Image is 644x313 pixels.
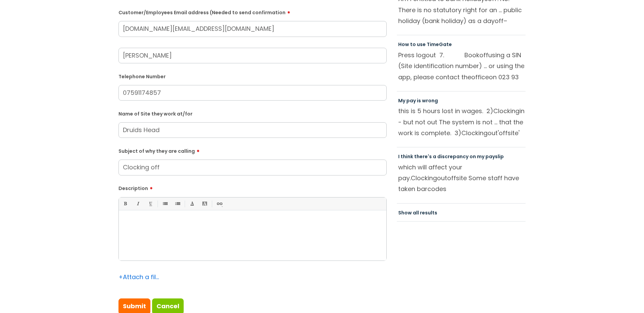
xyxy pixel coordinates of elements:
[411,174,437,182] span: Clocking
[133,200,142,208] a: Italic (Ctrl-I)
[398,209,437,216] a: Show all results
[118,272,159,283] div: Attach a file
[398,153,504,160] a: I think there's a discrepancy on my payslip
[118,48,387,63] input: Your Name
[215,200,223,208] a: Link
[118,21,387,37] input: Email
[493,107,519,115] span: Clocking
[495,17,503,25] span: off
[479,51,488,59] span: off
[461,129,487,137] span: Clocking
[398,97,438,104] a: My pay is wrong
[188,200,196,208] a: Font Color
[398,106,525,138] p: this is 5 hours lost in wages. 2) in - but not out The system is not ... that the work is complet...
[118,110,387,117] label: Name of Site they work at/for
[173,200,182,208] a: 1. Ordered List (Ctrl-Shift-8)
[447,174,456,182] span: off
[471,73,489,81] span: office
[146,200,154,208] a: Underline(Ctrl-U)
[118,183,387,191] label: Description
[161,200,169,208] a: • Unordered List (Ctrl-Shift-7)
[200,200,209,208] a: Back Color
[498,129,508,137] span: 'off
[121,200,129,208] a: Bold (Ctrl-B)
[398,162,525,194] p: which will affect your pay. out site Some staff have taken barcodes
[118,7,387,16] label: Customer/Employees Email address (Needed to send confirmation
[118,72,387,80] label: Telephone Number
[398,41,452,48] a: How to use TimeGate
[398,50,525,82] p: Press logout 7. Book using a SIN (Site identification number) ... or using the app, please contac...
[118,146,387,154] label: Subject of why they are calling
